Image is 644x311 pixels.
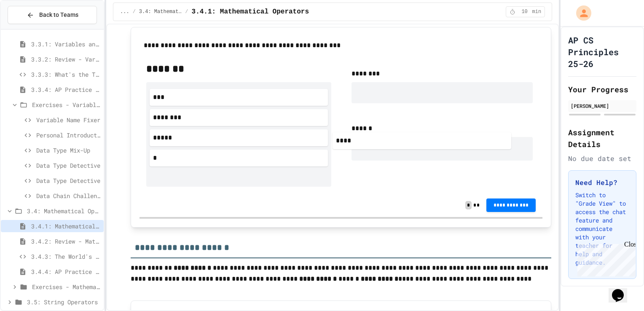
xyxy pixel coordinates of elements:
[36,191,100,200] span: Data Chain Challenge
[574,241,636,276] iframe: chat widget
[31,267,100,276] span: 3.4.4: AP Practice - Arithmetic Operators
[532,8,542,15] span: min
[32,100,100,109] span: Exercises - Variables and Data Types
[36,146,100,155] span: Data Type Mix-Up
[567,3,593,23] div: My Account
[575,177,629,188] h3: Need Help?
[568,34,636,70] h1: AP CS Principles 25-26
[27,206,100,215] span: 3.4: Mathematical Operators
[133,8,136,15] span: /
[31,55,100,64] span: 3.3.2: Review - Variables and Data Types
[36,161,100,170] span: Data Type Detective
[31,85,100,94] span: 3.3.4: AP Practice - Variables
[3,3,58,54] div: Chat with us now!Close
[120,8,129,15] span: ...
[31,70,100,79] span: 3.3.3: What's the Type?
[8,6,97,24] button: Back to Teams
[139,8,182,15] span: 3.4: Mathematical Operators
[192,7,309,17] span: 3.4.1: Mathematical Operators
[568,153,636,164] div: No due date set
[575,191,629,267] p: Switch to "Grade View" to access the chat feature and communicate with your teacher for help and ...
[568,83,636,95] h2: Your Progress
[31,252,100,261] span: 3.4.3: The World's Worst Farmers Market
[39,11,78,19] span: Back to Teams
[36,131,100,139] span: Personal Introduction
[518,8,531,15] span: 10
[609,277,636,303] iframe: chat widget
[27,298,100,306] span: 3.5: String Operators
[568,126,636,150] h2: Assignment Details
[571,102,634,110] div: [PERSON_NAME]
[36,115,100,124] span: Variable Name Fixer
[31,40,100,48] span: 3.3.1: Variables and Data Types
[31,237,100,246] span: 3.4.2: Review - Mathematical Operators
[31,222,100,231] span: 3.4.1: Mathematical Operators
[185,8,188,15] span: /
[36,176,100,185] span: Data Type Detective
[32,282,100,291] span: Exercises - Mathematical Operators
